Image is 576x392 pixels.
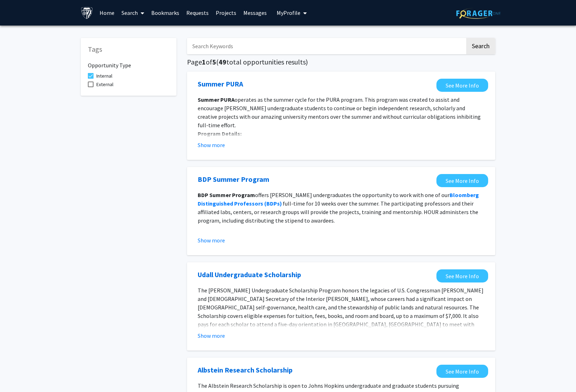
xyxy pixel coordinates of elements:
[198,269,301,280] a: Opens in a new tab
[198,191,255,198] strong: BDP Summer Program
[240,0,270,25] a: Messages
[456,8,501,19] img: ForagerOne Logo
[198,236,225,245] button: Show more
[183,0,212,25] a: Requests
[198,96,235,103] strong: Summer PURA
[436,174,488,187] a: Opens in a new tab
[198,191,485,225] p: offers [PERSON_NAME] undergraduates the opportunity to work with one of our full-time for 10 week...
[198,287,484,345] span: The [PERSON_NAME] Undergraduate Scholarship Program honors the legacies of U.S. Congressman [PERS...
[96,0,118,25] a: Home
[198,141,225,149] button: Show more
[5,360,30,387] iframe: Chat
[198,174,269,185] a: Opens in a new tab
[436,79,488,92] a: Opens in a new tab
[198,365,293,375] a: Opens in a new tab
[187,38,465,54] input: Search Keywords
[81,7,93,19] img: Johns Hopkins University Logo
[198,331,225,340] button: Show more
[198,96,481,129] span: operates as the summer cycle for the PURA program. This program was created to assist and encoura...
[436,365,488,378] a: Opens in a new tab
[96,72,112,80] span: Internal
[88,45,169,54] h5: Tags
[148,0,183,25] a: Bookmarks
[202,57,206,66] span: 1
[219,57,226,66] span: 49
[198,130,242,137] strong: Program Details:
[187,58,495,66] h5: Page of ( total opportunities results)
[88,56,169,69] h6: Opportunity Type
[277,9,300,16] span: My Profile
[466,38,495,54] button: Search
[212,57,216,66] span: 5
[118,0,148,25] a: Search
[198,79,243,89] a: Opens in a new tab
[96,80,113,89] span: External
[436,269,488,282] a: Opens in a new tab
[212,0,240,25] a: Projects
